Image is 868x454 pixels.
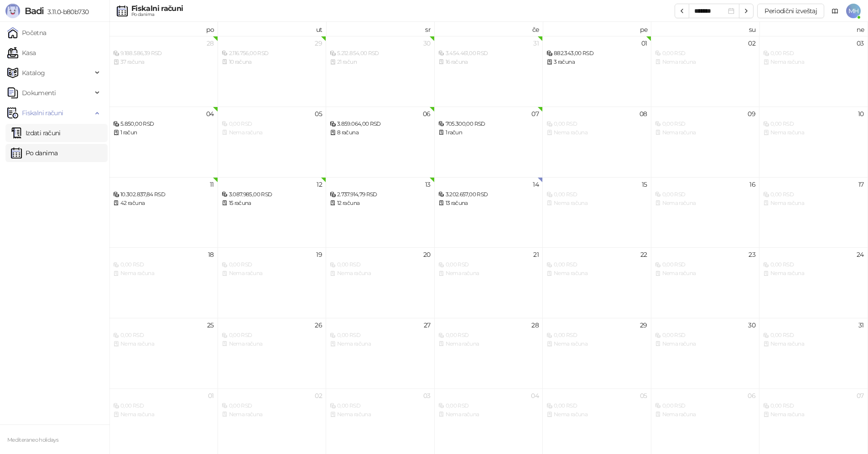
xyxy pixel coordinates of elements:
div: 0,00 RSD [763,331,864,340]
div: 30 [423,40,431,46]
td: 2025-07-28 [109,36,218,107]
div: 2.737.914,79 RSD [330,190,431,199]
div: 04 [206,111,214,117]
div: 05 [640,393,647,399]
div: 882.343,00 RSD [546,49,647,58]
div: Nema računa [438,269,539,278]
div: 20 [423,251,431,258]
div: Nema računa [655,58,756,66]
div: 24 [857,251,864,258]
td: 2025-08-29 [543,318,651,388]
div: Nema računa [655,269,756,278]
div: 0,00 RSD [438,402,539,410]
td: 2025-08-26 [218,318,327,388]
th: pe [543,22,651,36]
div: 3.454.461,00 RSD [438,49,539,58]
div: 02 [315,393,322,399]
div: 14 [533,181,539,188]
div: Nema računa [222,410,322,419]
div: 9.188.586,39 RSD [113,49,214,58]
a: Početna [7,24,47,42]
div: Nema računa [655,340,756,348]
div: Nema računa [546,340,647,348]
div: 1 račun [113,128,214,137]
div: 0,00 RSD [546,260,647,269]
div: 3 računa [546,58,647,66]
div: 06 [423,111,431,117]
div: 22 [640,251,647,258]
span: MH [846,4,861,18]
span: 3.11.0-b80b730 [44,8,88,16]
div: 3.859.064,00 RSD [330,120,431,128]
td: 2025-08-28 [435,318,543,388]
div: 02 [748,40,755,46]
div: 0,00 RSD [113,260,214,269]
div: 04 [531,393,539,399]
div: 03 [857,40,864,46]
td: 2025-08-02 [651,36,760,107]
div: 10 računa [222,58,322,66]
td: 2025-08-07 [435,107,543,177]
td: 2025-08-30 [651,318,760,388]
div: 15 računa [222,199,322,208]
div: 10.302.837,84 RSD [113,190,214,199]
div: Nema računa [222,269,322,278]
div: Nema računa [546,410,647,419]
td: 2025-08-11 [109,177,218,248]
div: 30 [748,322,755,328]
div: 3.087.985,00 RSD [222,190,322,199]
div: 28 [531,322,539,328]
td: 2025-08-08 [543,107,651,177]
div: 0,00 RSD [546,331,647,340]
div: 0,00 RSD [546,402,647,410]
div: 07 [857,393,864,399]
td: 2025-08-24 [759,247,868,318]
td: 2025-08-19 [218,247,327,318]
div: 0,00 RSD [330,260,431,269]
div: 0,00 RSD [113,402,214,410]
div: 29 [315,40,322,46]
button: Periodični izveštaj [757,4,824,18]
div: 06 [748,393,755,399]
div: Nema računa [763,128,864,137]
div: 01 [208,393,214,399]
div: Nema računa [763,410,864,419]
div: 0,00 RSD [113,331,214,340]
td: 2025-07-31 [435,36,543,107]
div: 5.850,00 RSD [113,120,214,128]
span: Dokumenti [22,84,56,102]
td: 2025-08-06 [326,107,435,177]
div: Nema računa [113,340,214,348]
td: 2025-08-25 [109,318,218,388]
div: 8 računa [330,128,431,137]
div: 18 [208,251,214,258]
div: 16 [749,181,755,188]
div: 09 [748,111,755,117]
div: 42 računa [113,199,214,208]
div: 0,00 RSD [438,260,539,269]
td: 2025-08-18 [109,247,218,318]
td: 2025-08-17 [759,177,868,248]
div: Nema računa [763,340,864,348]
div: 0,00 RSD [763,260,864,269]
div: 26 [315,322,322,328]
div: Nema računa [763,58,864,66]
div: Nema računa [330,340,431,348]
div: 0,00 RSD [655,402,756,410]
div: 05 [315,111,322,117]
td: 2025-08-15 [543,177,651,248]
td: 2025-08-27 [326,318,435,388]
div: Nema računa [438,340,539,348]
div: 0,00 RSD [655,120,756,128]
div: Nema računa [763,269,864,278]
div: 17 [858,181,864,188]
div: 2.116.756,00 RSD [222,49,322,58]
div: Nema računa [438,410,539,419]
div: 0,00 RSD [438,331,539,340]
div: 19 [316,251,322,258]
div: 0,00 RSD [655,331,756,340]
div: 705.300,00 RSD [438,120,539,128]
div: 5.212.854,00 RSD [330,49,431,58]
div: 0,00 RSD [655,190,756,199]
div: Nema računa [546,128,647,137]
